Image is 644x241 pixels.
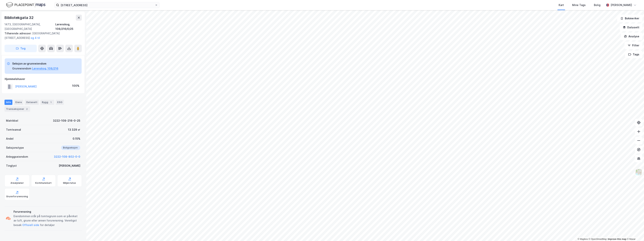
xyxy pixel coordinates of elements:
a: OpenStreetMap [589,238,607,240]
div: Info [5,100,12,105]
div: Tinglyst [6,163,17,168]
button: Analyse [621,33,642,40]
div: 100% [72,84,79,88]
button: Tag [5,45,37,52]
span: Tilhørende adresser: [5,32,32,35]
iframe: Chat Widget [625,223,644,241]
div: Transaksjoner [5,106,30,112]
div: 1 [49,100,53,104]
button: Bokmerker [617,15,642,22]
a: Mapbox [578,238,588,240]
a: Improve this map [608,238,626,240]
button: Lørenskog, 108/216 [32,66,58,71]
div: Andel [6,136,14,141]
input: Søk på adresse, matrikkel, gårdeiere, leietakere eller personer [59,2,155,8]
div: Matrikkel [6,118,18,123]
div: Kontrollprogram for chat [625,223,644,241]
div: Miljøstatus [63,182,76,185]
button: 3222-108-802-0-0 [54,154,80,159]
button: Tags [625,51,642,58]
div: Mine Tags [572,3,586,7]
div: Lørenskog, 108/216/0/25 [55,22,82,31]
div: Kart [559,3,564,7]
div: 2 [25,107,29,111]
div: Seksjon av grunneiendom [12,61,58,66]
img: logo.f888ab2527a4732fd821a326f86c7f29.svg [6,2,45,8]
div: [GEOGRAPHIC_DATA][STREET_ADDRESS] [5,31,79,40]
div: Tomteareal [6,127,21,132]
div: 3222-108-216-0-25 [53,118,80,123]
div: [PERSON_NAME] [59,163,80,168]
div: Grunnforurensning [6,195,28,198]
button: Datasett [620,24,642,31]
div: Bygg [40,100,54,105]
div: Eiere [14,100,23,105]
div: Hjemmelshaver [5,77,82,81]
div: Seksjonstype [6,145,24,150]
div: Eiendommen står på tomtegrunn som er påvirket av luft, grunn eller annen forurensning. Vennligst ... [14,214,80,227]
div: [PERSON_NAME] [611,3,632,7]
div: Bibliotekgata 32 [5,15,34,21]
div: Datasett [25,100,39,105]
div: Grunneiendom [12,66,31,71]
div: Bolig [594,3,600,7]
button: Filter [624,42,642,49]
div: Kommunekart [35,182,52,185]
div: Forurensning [14,209,80,214]
div: 13 329 ㎡ [68,127,80,132]
div: Anleggseiendom [6,154,28,159]
img: Z [635,169,642,176]
div: ESG [56,100,64,105]
div: 1473, [GEOGRAPHIC_DATA], [GEOGRAPHIC_DATA] [5,22,55,31]
div: 0.15% [73,136,80,141]
div: Arealplaner [11,182,24,185]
